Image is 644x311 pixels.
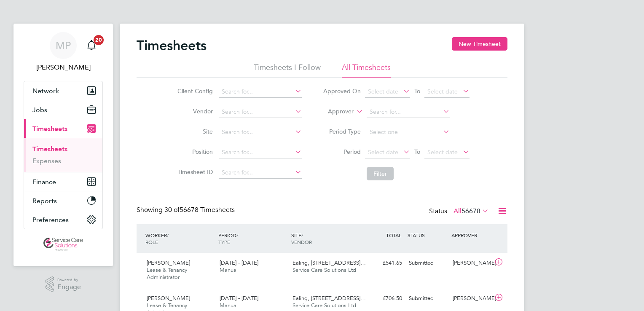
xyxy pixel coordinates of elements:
label: Site [175,128,213,135]
button: New Timesheet [452,37,507,51]
span: Michael Potts [24,62,103,72]
nav: Main navigation [13,24,113,266]
div: STATUS [405,228,449,243]
button: Filter [367,167,394,180]
span: Network [32,87,59,95]
button: Timesheets [24,119,102,138]
input: Search for... [219,126,302,138]
div: APPROVER [449,228,493,243]
span: [PERSON_NAME] [147,259,190,266]
li: All Timesheets [342,62,391,78]
span: Select date [368,148,398,156]
span: Ealing, [STREET_ADDRESS]… [292,295,366,302]
div: Submitted [405,256,449,270]
span: Powered by [57,276,81,284]
label: Vendor [175,107,213,115]
span: TYPE [218,239,230,245]
label: Period Type [323,128,361,135]
div: [PERSON_NAME] [449,256,493,270]
button: Jobs [24,100,102,119]
span: 56678 Timesheets [164,206,235,214]
a: Timesheets [32,145,67,153]
a: 20 [83,32,100,59]
span: Lease & Tenancy Administrator [147,266,187,281]
span: Service Care Solutions Ltd [292,302,356,309]
a: Go to home page [24,238,103,251]
span: 56678 [462,207,480,215]
input: Search for... [367,106,450,118]
span: Reports [32,197,57,205]
span: ROLE [145,239,158,245]
label: All [453,207,489,215]
span: VENDOR [291,239,312,245]
span: Select date [427,88,458,95]
span: To [412,86,423,97]
div: [PERSON_NAME] [449,292,493,306]
label: Client Config [175,87,213,95]
span: [DATE] - [DATE] [220,295,258,302]
span: [PERSON_NAME] [147,295,190,302]
button: Network [24,81,102,100]
li: Timesheets I Follow [254,62,321,78]
label: Approved On [323,87,361,95]
div: £541.65 [362,256,405,270]
a: MP[PERSON_NAME] [24,32,103,72]
div: SITE [289,228,362,249]
label: Approver [316,107,354,116]
span: Timesheets [32,125,67,133]
div: PERIOD [216,228,289,249]
a: Expenses [32,157,61,165]
a: Powered byEngage [46,276,81,292]
input: Search for... [219,86,302,98]
span: MP [56,40,71,51]
h2: Timesheets [137,37,207,54]
span: Engage [57,284,81,291]
span: TOTAL [386,232,401,239]
span: Select date [427,148,458,156]
input: Select one [367,126,450,138]
span: To [412,146,423,157]
div: Timesheets [24,138,102,172]
div: Showing [137,206,236,214]
div: £706.50 [362,292,405,306]
span: [DATE] - [DATE] [220,259,258,266]
span: Service Care Solutions Ltd [292,266,356,273]
button: Preferences [24,210,102,229]
label: Period [323,148,361,155]
span: Select date [368,88,398,95]
label: Timesheet ID [175,168,213,176]
span: 20 [94,35,104,45]
div: WORKER [143,228,216,249]
input: Search for... [219,167,302,179]
div: Submitted [405,292,449,306]
span: Ealing, [STREET_ADDRESS]… [292,259,366,266]
span: Manual [220,266,238,273]
input: Search for... [219,147,302,158]
div: Status [429,206,491,217]
span: / [167,232,169,239]
button: Reports [24,191,102,210]
span: Preferences [32,216,69,224]
span: Manual [220,302,238,309]
input: Search for... [219,106,302,118]
span: Jobs [32,106,47,114]
span: / [236,232,238,239]
span: / [301,232,303,239]
img: servicecare-logo-retina.png [43,238,83,251]
button: Finance [24,172,102,191]
span: Finance [32,178,56,186]
label: Position [175,148,213,155]
span: 30 of [164,206,180,214]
